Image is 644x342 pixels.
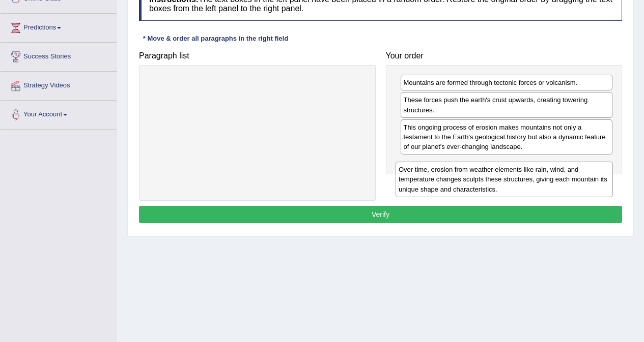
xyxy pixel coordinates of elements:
div: This ongoing process of erosion makes mountains not only a testament to the Earth's geological hi... [401,119,613,154]
div: Over time, erosion from weather elements like rain, wind, and temperature changes sculpts these s... [396,162,613,197]
div: * Move & order all paragraphs in the right field [139,34,292,43]
a: Predictions [1,14,117,39]
div: Mountains are formed through tectonic forces or volcanism. [401,75,613,90]
a: Success Stories [1,43,117,68]
h4: Your order [386,51,623,60]
a: Strategy Videos [1,72,117,97]
a: Your Account [1,101,117,126]
div: These forces push the earth's crust upwards, creating towering structures. [401,92,613,117]
button: Verify [139,206,622,223]
h4: Paragraph list [139,51,376,60]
